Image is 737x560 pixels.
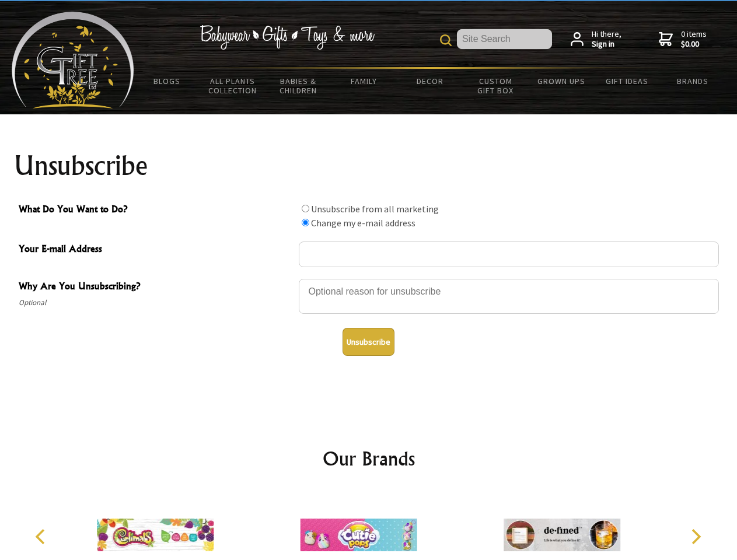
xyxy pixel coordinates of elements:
input: Site Search [457,29,552,49]
a: Custom Gift Box [463,69,529,103]
a: Grown Ups [528,69,594,93]
a: Decor [397,69,463,93]
a: 0 items$0.00 [659,29,707,50]
a: All Plants Collection [200,69,266,103]
input: Your E-mail Address [299,242,719,267]
button: Unsubscribe [343,328,394,356]
input: What Do You Want to Do? [302,205,309,212]
span: Why Are You Unsubscribing? [19,279,293,296]
textarea: Why Are You Unsubscribing? [299,279,719,314]
strong: $0.00 [681,39,707,50]
button: Previous [29,524,55,549]
img: product search [440,34,452,46]
label: Change my e-mail address [311,217,415,229]
img: Babywear - Gifts - Toys & more [200,25,375,50]
h1: Unsubscribe [14,152,724,180]
span: What Do You Want to Do? [19,202,293,219]
a: Brands [660,69,726,93]
span: Optional [19,296,293,310]
h2: Our Brands [23,444,714,473]
label: Unsubscribe from all marketing [311,203,439,215]
a: Babies & Children [266,69,331,103]
strong: Sign in [592,39,621,50]
a: BLOGS [134,69,200,93]
a: Hi there,Sign in [571,29,621,50]
span: Hi there, [592,29,621,50]
a: Gift Ideas [594,69,660,93]
img: Babyware - Gifts - Toys and more... [12,12,134,108]
span: 0 items [681,29,707,50]
span: Your E-mail Address [19,242,293,258]
a: Family [331,69,397,93]
input: What Do You Want to Do? [302,219,309,226]
button: Next [683,524,708,549]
